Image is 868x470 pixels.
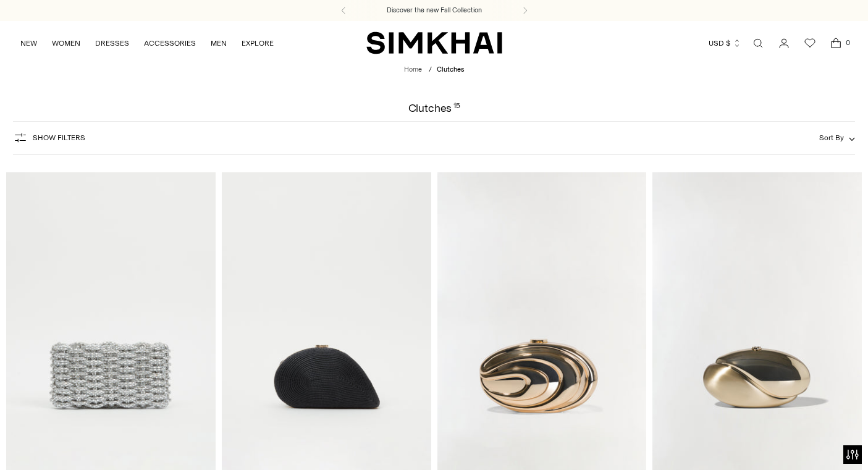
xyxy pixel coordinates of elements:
a: NEW [20,30,37,57]
a: WOMEN [52,30,80,57]
a: ACCESSORIES [144,30,196,57]
a: Go to the account page [772,31,796,56]
a: Open cart modal [824,31,848,56]
a: Open search modal [746,31,770,56]
span: Sort By [819,133,844,142]
a: EXPLORE [242,30,274,57]
button: Show Filters [13,128,85,148]
div: 15 [453,103,460,114]
a: Home [404,65,422,73]
button: Sort By [819,131,855,145]
a: DRESSES [95,30,129,57]
div: / [429,65,432,75]
span: Show Filters [33,133,85,142]
span: Clutches [437,65,464,73]
a: Discover the new Fall Collection [387,6,482,15]
a: MEN [211,30,227,57]
h1: Clutches [408,103,460,114]
nav: breadcrumbs [404,65,464,75]
button: USD $ [709,30,741,57]
span: 0 [842,37,853,48]
a: SIMKHAI [366,31,502,55]
a: Wishlist [798,31,822,56]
